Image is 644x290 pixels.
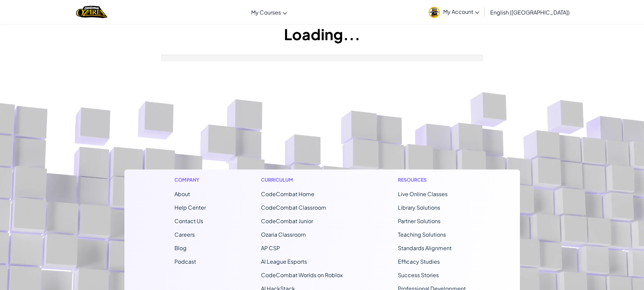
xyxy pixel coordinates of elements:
[398,176,470,183] h1: Resources
[174,258,196,265] a: Podcast
[174,244,187,252] a: Blog
[261,258,307,265] a: AI League Esports
[261,176,343,183] h1: Curriculum
[429,7,440,18] img: avatar
[174,204,206,211] a: Help Center
[174,231,195,238] a: Careers
[425,1,483,23] a: My Account
[261,244,280,252] a: AP CSP
[398,217,440,225] a: Partner Solutions
[76,5,108,19] img: Home
[490,9,570,16] span: English ([GEOGRAPHIC_DATA])
[261,204,326,211] a: CodeCombat Classroom
[443,8,479,15] span: My Account
[174,217,203,225] span: Contact Us
[398,244,452,252] a: Standards Alignment
[261,217,313,225] a: CodeCombat Junior
[398,258,440,265] a: Efficacy Studies
[76,5,108,19] a: Ozaria by CodeCombat logo
[261,231,306,238] a: Ozaria Classroom
[251,9,281,16] span: My Courses
[248,3,290,21] a: My Courses
[398,204,440,211] a: Library Solutions
[174,176,206,183] h1: Company
[174,190,190,197] a: About
[261,271,343,279] a: CodeCombat Worlds on Roblox
[398,271,439,279] a: Success Stories
[398,190,448,197] a: Live Online Classes
[261,190,314,197] span: CodeCombat Home
[398,231,446,238] a: Teaching Solutions
[487,3,573,21] a: English ([GEOGRAPHIC_DATA])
